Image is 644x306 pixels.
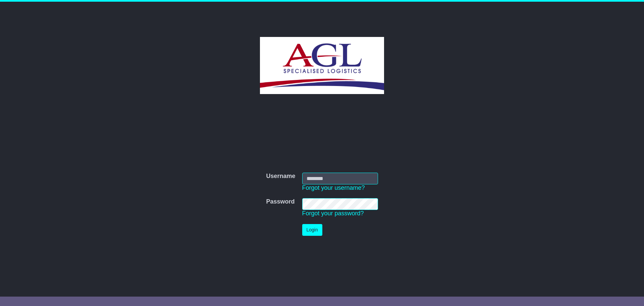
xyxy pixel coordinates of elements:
[302,210,364,217] a: Forgot your password?
[302,224,322,236] button: Login
[266,198,294,206] label: Password
[266,173,295,180] label: Username
[260,37,384,94] img: AGL SPECIALISED LOGISTICS
[302,184,365,191] a: Forgot your username?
